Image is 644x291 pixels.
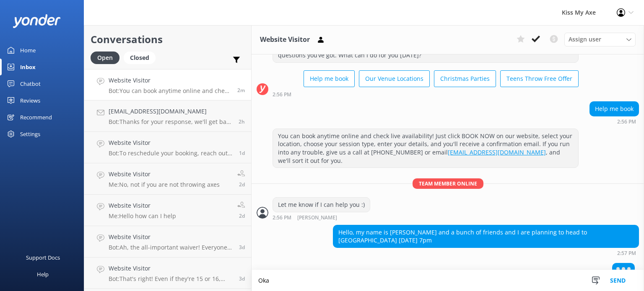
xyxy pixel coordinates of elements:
h4: Website Visitor [109,170,220,179]
h4: Website Visitor [109,232,233,242]
h4: Website Visitor [109,76,231,85]
a: Closed [124,53,160,62]
div: Assign User [564,33,636,46]
p: Me: Hello how can I help [109,212,176,220]
p: Bot: Thanks for your response, we'll get back to you as soon as we can during opening hours. [109,118,232,126]
p: Me: No, not if you are not throwing axes [109,181,220,188]
a: [EMAIL_ADDRESS][DOMAIN_NAME]Bot:Thanks for your response, we'll get back to you as soon as we can... [84,100,251,132]
p: Bot: You can book anytime online and check live availability! Just click BOOK NOW on our website,... [109,87,231,95]
span: Oct 10 2025 02:36pm (UTC +11:00) Australia/Sydney [239,244,245,251]
div: Recommend [20,109,52,126]
button: Our Venue Locations [359,70,430,87]
h2: Conversations [91,31,245,47]
span: [PERSON_NAME] [297,215,337,221]
button: Help me book [304,70,355,87]
div: Home [20,42,36,59]
strong: 2:56 PM [273,215,291,221]
h4: [EMAIL_ADDRESS][DOMAIN_NAME] [109,107,232,116]
div: Oct 13 2025 02:56pm (UTC +11:00) Australia/Sydney [273,214,370,221]
span: Oct 13 2025 02:56pm (UTC +11:00) Australia/Sydney [237,87,245,94]
button: Send [602,270,634,291]
span: Oct 10 2025 03:36pm (UTC +11:00) Australia/Sydney [239,212,245,219]
a: Website VisitorBot:That's right! Even if they're 15 or 16, they'll need an adult to accompany the... [84,258,251,289]
span: Assign user [569,35,601,44]
div: You can book anytime online and check live availability! Just click BOOK NOW on our website, sele... [273,129,578,167]
span: Oct 10 2025 10:40am (UTC +11:00) Australia/Sydney [239,275,245,282]
div: Help me book [590,102,639,116]
a: Website VisitorBot:Ah, the all-important waiver! Everyone needs to sign one before they start thr... [84,226,251,258]
h4: Website Visitor [109,201,176,210]
a: [EMAIL_ADDRESS][DOMAIN_NAME] [448,148,546,156]
div: Inbox [20,59,36,75]
div: Oct 13 2025 02:56pm (UTC +11:00) Australia/Sydney [273,91,579,97]
a: Website VisitorMe:Hello how can I help2d [84,195,251,226]
a: Open [91,53,124,62]
div: Oct 13 2025 02:56pm (UTC +11:00) Australia/Sydney [589,118,639,124]
button: Christmas Parties [434,70,496,87]
p: Bot: To reschedule your booking, reach out to us as early as possible. You can give us a call at ... [109,149,233,157]
div: Open [91,52,119,64]
div: Hello, my name is [PERSON_NAME] and a bunch of friends and I are planning to head to [GEOGRAPHIC_... [333,225,639,247]
a: Website VisitorBot:To reschedule your booking, reach out to us as early as possible. You can give... [84,132,251,163]
strong: 2:56 PM [617,119,636,124]
strong: 2:56 PM [273,92,291,97]
span: Team member online [413,178,483,189]
h4: Website Visitor [109,264,233,273]
div: Closed [124,52,156,64]
div: Let me know if I can help you :) [273,198,370,212]
div: Oct 13 2025 02:57pm (UTC +11:00) Australia/Sydney [333,250,639,256]
textarea: Ok [252,270,644,291]
button: Teens Throw Free Offer [500,70,579,87]
strong: 2:57 PM [617,251,636,256]
div: Chatbot [20,75,41,92]
span: Oct 11 2025 04:09pm (UTC +11:00) Australia/Sydney [239,149,245,157]
a: Website VisitorBot:You can book anytime online and check live availability! Just click BOOK NOW o... [84,69,251,100]
div: Reviews [20,92,40,109]
a: Website VisitorMe:No, not if you are not throwing axes2d [84,163,251,195]
div: Help [37,266,49,283]
div: Support Docs [26,249,60,266]
span: Oct 10 2025 04:55pm (UTC +11:00) Australia/Sydney [239,181,245,188]
p: Bot: That's right! Even if they're 15 or 16, they'll need an adult to accompany them for the axe-... [109,275,233,283]
h3: Website Visitor [260,34,310,45]
h4: Website Visitor [109,138,233,147]
span: Oct 13 2025 12:41pm (UTC +11:00) Australia/Sydney [239,118,245,125]
div: Settings [20,126,40,142]
p: Bot: Ah, the all-important waiver! Everyone needs to sign one before they start throwing axes. If... [109,244,233,251]
img: yonder-white-logo.png [13,14,61,28]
